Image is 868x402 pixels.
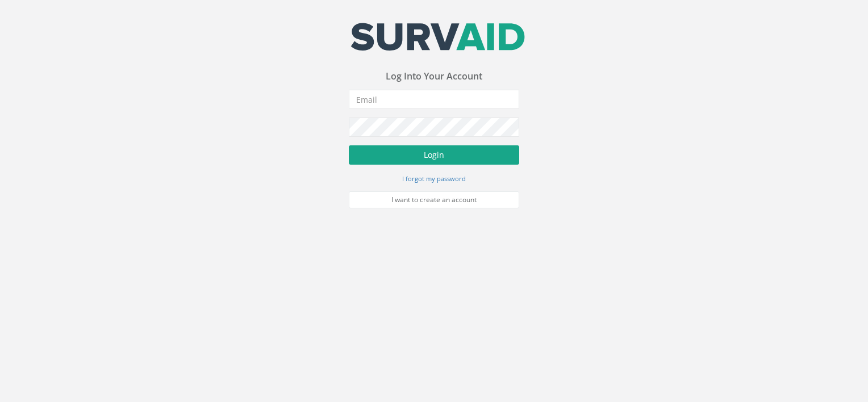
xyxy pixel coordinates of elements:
button: Login [349,145,519,165]
a: I want to create an account [349,191,519,208]
a: I forgot my password [402,173,466,183]
h3: Log Into Your Account [349,72,519,82]
small: I forgot my password [402,174,466,183]
input: Email [349,90,519,109]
